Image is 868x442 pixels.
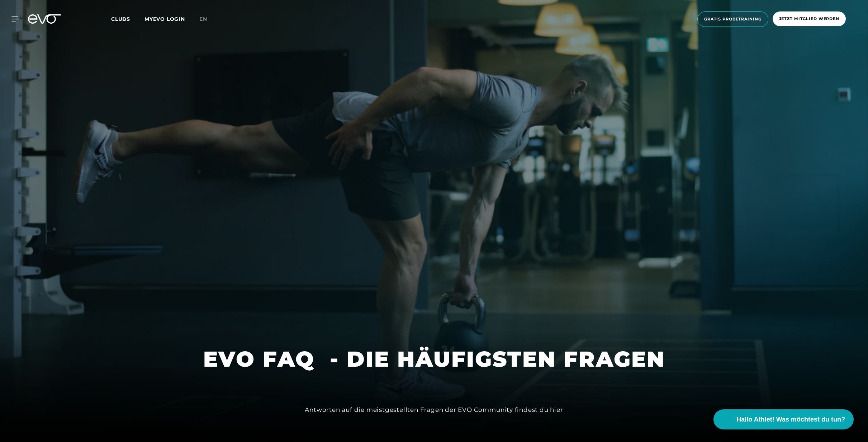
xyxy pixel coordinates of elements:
[305,404,563,415] div: Antworten auf die meistgestellten Fragen der EVO Community findest du hier
[695,11,770,27] a: Gratis Probetraining
[203,345,665,373] h1: EVO FAQ - DIE HÄUFIGSTEN FRAGEN
[704,16,762,22] span: Gratis Probetraining
[770,11,848,27] a: Jetzt Mitglied werden
[736,415,845,424] span: Hallo Athlet! Was möchtest du tun?
[199,15,216,23] a: en
[144,16,185,22] a: MYEVO LOGIN
[199,16,207,22] span: en
[111,15,144,22] a: Clubs
[111,16,130,22] span: Clubs
[779,16,839,22] span: Jetzt Mitglied werden
[713,409,854,429] button: Hallo Athlet! Was möchtest du tun?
